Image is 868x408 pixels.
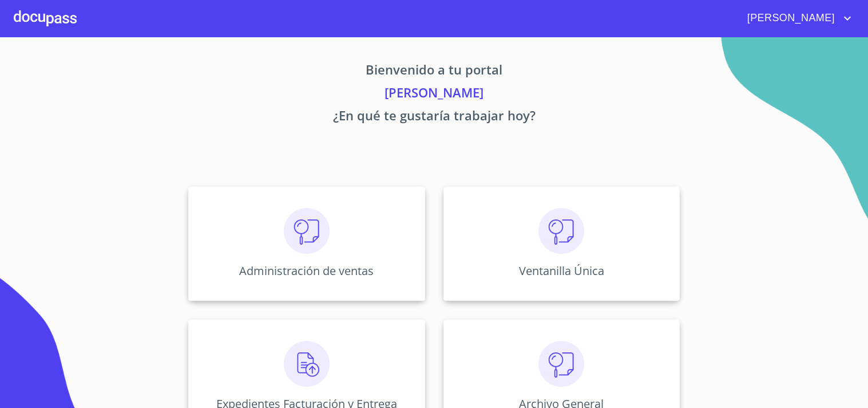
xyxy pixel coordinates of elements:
[82,60,787,83] p: Bienvenido a tu portal
[284,208,330,254] img: consulta.png
[538,341,584,387] img: consulta.png
[239,263,374,278] p: Administración de ventas
[284,341,330,387] img: carga.png
[519,263,604,278] p: Ventanilla Única
[82,83,787,106] p: [PERSON_NAME]
[82,106,787,129] p: ¿En qué te gustaría trabajar hoy?
[739,9,854,28] button: account of current user
[538,208,584,254] img: consulta.png
[739,9,841,28] span: [PERSON_NAME]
